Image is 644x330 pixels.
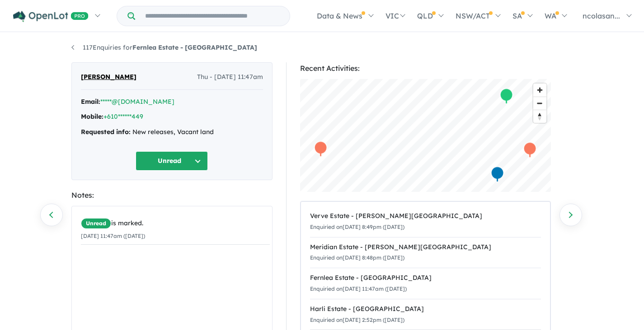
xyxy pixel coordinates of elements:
strong: Requested info: [81,128,131,136]
div: Map marker [490,166,504,183]
small: Enquiried on [DATE] 8:49pm ([DATE]) [310,223,404,230]
div: Fernlea Estate - [GEOGRAPHIC_DATA] [310,273,541,284]
div: Map marker [314,141,327,158]
span: Zoom out [533,97,546,110]
a: 117Enquiries forFernlea Estate - [GEOGRAPHIC_DATA] [71,43,257,51]
button: Unread [136,151,208,171]
small: Enquiried on [DATE] 11:47am ([DATE]) [310,285,407,292]
div: is marked. [81,218,270,229]
div: Notes: [71,189,273,201]
button: Reset bearing to north [533,110,546,123]
a: Fernlea Estate - [GEOGRAPHIC_DATA]Enquiried on[DATE] 11:47am ([DATE]) [310,268,541,299]
div: Verve Estate - [PERSON_NAME][GEOGRAPHIC_DATA] [310,211,541,222]
div: Recent Activities: [300,62,551,74]
span: Unread [81,218,111,229]
div: New releases, Vacant land [81,127,263,138]
input: Try estate name, suburb, builder or developer [137,6,288,26]
span: ncolasan... [583,11,620,20]
div: Meridian Estate - [PERSON_NAME][GEOGRAPHIC_DATA] [310,242,541,253]
img: Openlot PRO Logo White [13,11,89,22]
div: Map marker [523,142,536,158]
a: Meridian Estate - [PERSON_NAME][GEOGRAPHIC_DATA]Enquiried on[DATE] 8:48pm ([DATE]) [310,237,541,269]
div: Map marker [499,88,513,105]
small: Enquiried on [DATE] 8:48pm ([DATE]) [310,254,404,261]
a: Verve Estate - [PERSON_NAME][GEOGRAPHIC_DATA]Enquiried on[DATE] 8:49pm ([DATE]) [310,206,541,237]
div: Harli Estate - [GEOGRAPHIC_DATA] [310,304,541,315]
strong: Email: [81,98,100,106]
small: [DATE] 11:47am ([DATE]) [81,232,145,239]
span: Thu - [DATE] 11:47am [197,72,263,83]
button: Zoom in [533,84,546,97]
button: Zoom out [533,97,546,110]
strong: Mobile: [81,112,103,121]
span: [PERSON_NAME] [81,72,136,83]
strong: Fernlea Estate - [GEOGRAPHIC_DATA] [132,43,257,51]
nav: breadcrumb [71,42,573,53]
canvas: Map [300,79,551,192]
small: Enquiried on [DATE] 2:52pm ([DATE]) [310,316,404,323]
